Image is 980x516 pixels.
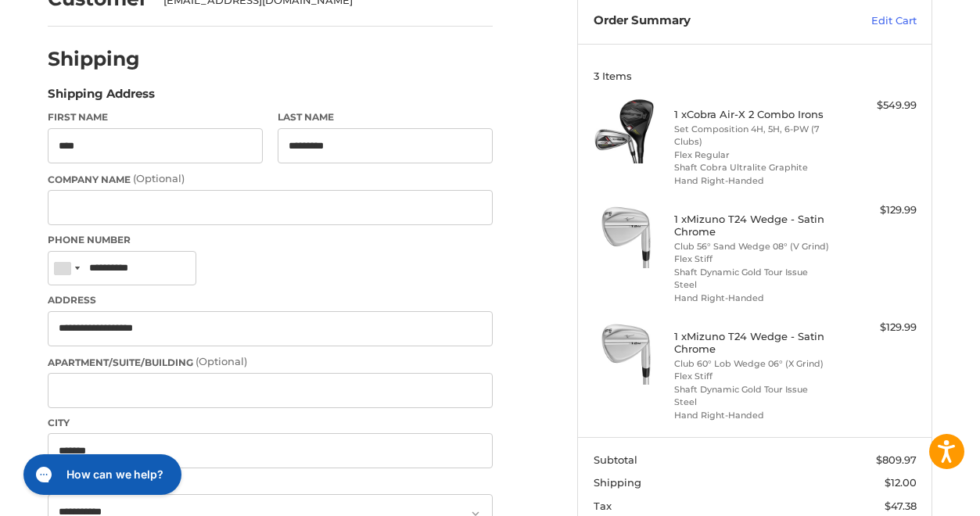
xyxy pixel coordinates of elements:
label: Address [48,293,493,307]
h2: Shipping [48,47,140,71]
span: Tax [594,500,612,512]
li: Flex Stiff [674,370,832,383]
span: $12.00 [885,476,917,489]
li: Club 60° Lob Wedge 06° (X Grind) [674,357,832,371]
li: Set Composition 4H, 5H, 6-PW (7 Clubs) [674,123,832,149]
iframe: Gorgias live chat messenger [16,449,186,500]
label: Company Name [48,171,493,187]
li: Shaft Dynamic Gold Tour Issue Steel [674,383,832,409]
h4: 1 x Cobra Air-X 2 Combo Irons [674,108,832,120]
div: $129.99 [835,320,916,335]
span: $47.38 [885,500,917,512]
legend: Shipping Address [48,85,155,110]
a: Edit Cart [813,13,917,29]
li: Hand Right-Handed [674,174,832,188]
label: Apartment/Suite/Building [48,354,493,370]
li: Hand Right-Handed [674,292,832,305]
label: First Name [48,110,263,124]
h4: 1 x Mizuno T24 Wedge - Satin Chrome [674,330,832,356]
li: Club 56° Sand Wedge 08° (V Grind) [674,240,832,253]
span: Subtotal [594,453,637,466]
span: Shipping [594,476,641,489]
li: Shaft Cobra Ultralite Graphite [674,161,832,174]
li: Flex Stiff [674,253,832,266]
li: Shaft Dynamic Gold Tour Issue Steel [674,266,832,292]
span: $809.97 [876,453,917,466]
label: Country [48,476,493,490]
h4: 1 x Mizuno T24 Wedge - Satin Chrome [674,213,832,238]
small: (Optional) [196,355,247,367]
label: City [48,416,493,430]
li: Flex Regular [674,149,832,162]
h3: 3 Items [594,70,917,82]
li: Hand Right-Handed [674,409,832,422]
label: Phone Number [48,233,493,247]
label: Last Name [278,110,493,124]
div: $549.99 [835,98,916,113]
div: $129.99 [835,202,916,218]
small: (Optional) [133,172,185,185]
h3: Order Summary [594,13,813,29]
